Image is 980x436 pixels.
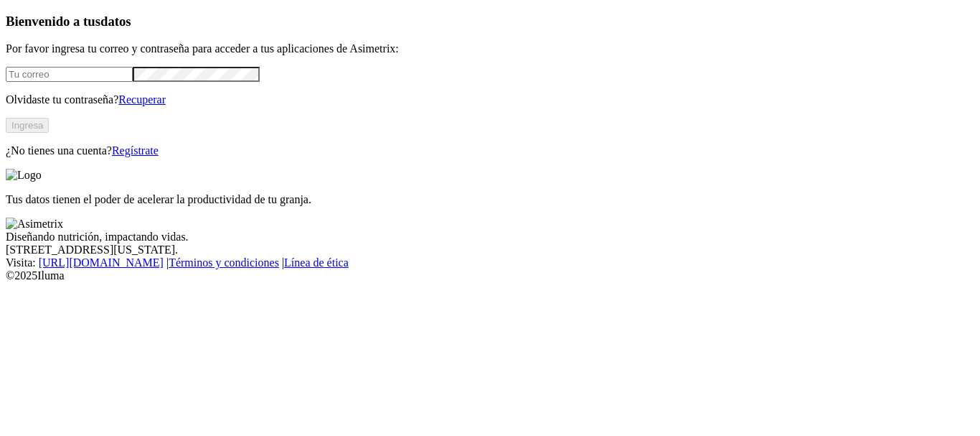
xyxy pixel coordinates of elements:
button: Ingresa [6,118,49,133]
div: Visita : | | [6,256,974,269]
div: Diseñando nutrición, impactando vidas. [6,231,974,243]
div: [STREET_ADDRESS][US_STATE]. [6,243,974,256]
a: Recuperar [118,93,166,106]
a: Línea de ética [284,256,349,269]
p: Por favor ingresa tu correo y contraseña para acceder a tus aplicaciones de Asimetrix: [6,42,974,55]
p: Tus datos tienen el poder de acelerar la productividad de tu granja. [6,193,974,206]
span: datos [100,14,131,29]
div: © 2025 Iluma [6,269,974,282]
h3: Bienvenido a tus [6,14,974,29]
a: [URL][DOMAIN_NAME] [39,256,164,269]
p: Olvidaste tu contraseña? [6,93,974,106]
p: ¿No tienes una cuenta? [6,144,974,157]
input: Tu correo [6,67,133,82]
img: Logo [6,169,42,182]
a: Regístrate [112,144,159,157]
a: Términos y condiciones [169,256,279,269]
img: Asimetrix [6,218,63,231]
